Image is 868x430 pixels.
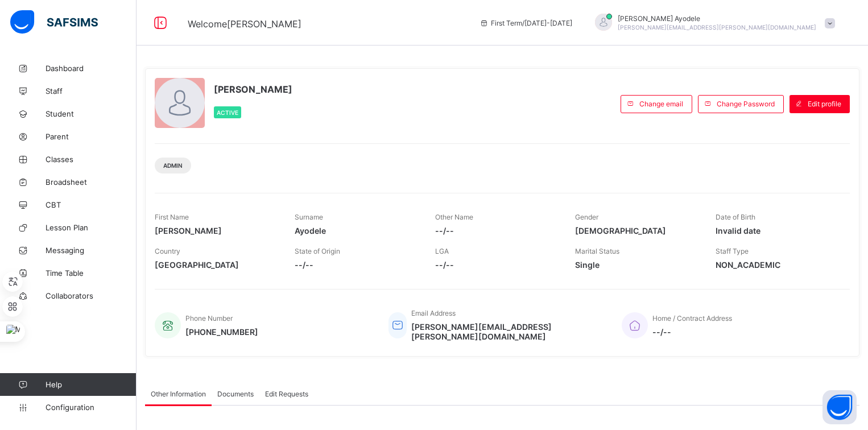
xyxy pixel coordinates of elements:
span: Parent [46,132,137,141]
span: [GEOGRAPHIC_DATA] [155,260,278,270]
span: CBT [46,200,137,209]
span: Other Information [151,390,206,398]
span: Collaborators [46,291,137,300]
span: Time Table [46,268,137,278]
span: State of Origin [295,247,340,255]
span: Change Password [717,100,775,108]
span: --/-- [435,226,558,235]
span: Staff [46,86,137,96]
span: Documents [217,390,254,398]
span: Dashboard [46,64,137,73]
span: [PERSON_NAME] Ayodele [618,14,816,23]
span: [PERSON_NAME] [214,84,292,95]
span: Single [575,260,698,270]
span: [PERSON_NAME][EMAIL_ADDRESS][PERSON_NAME][DOMAIN_NAME] [411,322,605,341]
span: [PERSON_NAME] [155,226,278,235]
span: Classes [46,155,137,164]
span: Lesson Plan [46,223,137,232]
span: Marital Status [575,247,619,255]
span: NON_ACADEMIC [716,260,838,270]
span: Staff Type [716,247,749,255]
span: Change email [639,100,683,108]
span: First Name [155,213,189,221]
span: [PERSON_NAME][EMAIL_ADDRESS][PERSON_NAME][DOMAIN_NAME] [618,24,816,31]
span: Surname [295,213,323,221]
span: Admin [163,162,183,169]
span: Other Name [435,213,473,221]
span: Welcome [PERSON_NAME] [188,18,301,30]
span: Active [217,109,238,116]
span: Student [46,109,137,118]
div: SolomonAyodele [584,14,841,32]
span: Messaging [46,246,137,255]
span: [PHONE_NUMBER] [185,327,258,337]
span: Help [46,380,136,389]
span: Date of Birth [716,213,755,221]
span: Edit profile [808,100,841,108]
span: --/-- [295,260,418,270]
img: safsims [10,10,98,34]
span: Phone Number [185,314,233,323]
span: Country [155,247,180,255]
span: Email Address [411,309,456,317]
span: LGA [435,247,449,255]
span: --/-- [435,260,558,270]
span: Ayodele [295,226,418,235]
span: Edit Requests [265,390,308,398]
span: Home / Contract Address [652,314,732,323]
span: Gender [575,213,598,221]
span: session/term information [480,19,572,27]
span: [DEMOGRAPHIC_DATA] [575,226,698,235]
span: Broadsheet [46,177,137,187]
span: Invalid date [716,226,838,235]
span: Configuration [46,403,136,412]
button: Open asap [822,390,857,424]
span: --/-- [652,327,732,337]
